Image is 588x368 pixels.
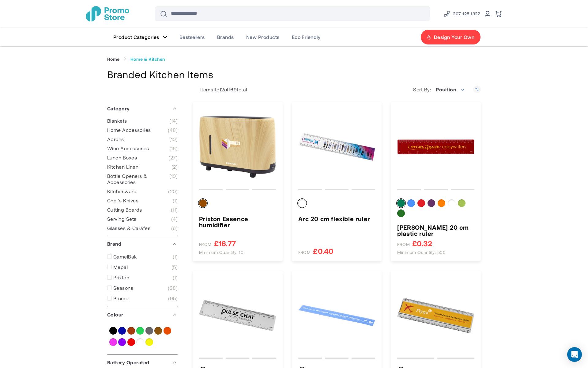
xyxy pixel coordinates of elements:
img: Rothko 30 cm plastic ruler [298,277,375,354]
span: 1 [173,274,178,281]
span: 10 [169,173,178,185]
span: Blankets [107,118,127,124]
a: Home Accessories [107,127,178,133]
span: Prixton [113,274,129,281]
span: Aprons [107,136,124,142]
a: Phone [443,10,480,17]
span: Bottle Openers & Accessories [107,173,169,185]
img: Ellison 15 cm plastic insert ruler [397,277,474,354]
a: Red [127,338,135,346]
a: Pink [109,338,117,346]
a: Purple [118,338,126,346]
span: Glasses & Carafes [107,225,150,231]
span: 27 [168,155,178,161]
span: Minimum quantity: 10 [199,250,244,255]
span: Eco Friendly [292,34,321,40]
span: 5 [171,264,178,270]
a: Chef&#039;s Knives [107,197,178,204]
a: Cutting Boards [107,207,178,213]
span: 20 [168,188,178,194]
span: FROM [397,242,410,247]
span: 207 125 1322 [453,10,480,17]
a: Blankets [107,118,178,124]
a: Seasons 38 [107,285,178,291]
a: Bestsellers [173,28,211,46]
a: Wine Accessories [107,145,178,151]
div: Red [417,199,425,207]
a: Grey [145,327,153,335]
span: 1 [213,86,215,92]
a: Prixton 1 [107,274,178,281]
span: Position [436,86,456,92]
img: Arc 20 cm flexible ruler [298,108,375,186]
div: Colour [107,307,178,322]
span: Design Your Own [434,34,474,40]
div: Category [107,101,178,116]
a: Prixton Essence humidifier [199,108,276,186]
div: Brand [107,236,178,251]
a: Home [107,56,120,62]
span: Lunch Boxes [107,155,137,161]
a: Serving Sets [107,216,178,222]
span: Brands [217,34,234,40]
span: New Products [246,34,280,40]
span: Chef's Knives [107,197,138,204]
span: 12 [220,86,224,92]
a: Rothko 15 cm plastic ruler [199,277,276,354]
span: CamelBak [113,254,137,260]
span: FROM [199,242,212,247]
img: Promotional Merchandise [86,6,129,21]
a: Arc 20 cm flexible ruler [298,216,375,222]
span: 95 [168,295,178,301]
a: Brands [211,28,240,46]
span: Kitchenware [107,188,136,194]
a: Yellow [145,338,153,346]
span: 48 [168,127,178,133]
a: Design Your Own [420,29,481,45]
div: Orange [438,199,445,207]
div: Colour [298,199,375,209]
div: Frosted Green [397,209,405,217]
span: Serving Sets [107,216,137,222]
a: Natural [154,327,162,335]
a: CamelBak 1 [107,254,178,260]
span: 10 [169,136,178,142]
a: Eco Friendly [286,28,327,46]
span: FROM [298,250,311,255]
span: Wine Accessories [107,145,149,151]
span: 169 [229,86,237,92]
span: Promo [113,295,128,301]
div: White [298,199,306,207]
a: Promo 95 [107,295,178,301]
a: Kitchen Linen [107,164,178,170]
div: Transparent [448,199,455,207]
a: Rothko 20 cm plastic ruler [397,224,474,236]
a: Set Descending Direction [473,86,481,93]
img: Rothko 20 cm plastic ruler [397,108,474,186]
a: New Products [240,28,286,46]
span: 1 [173,197,178,204]
div: Colour [199,199,276,209]
label: Sort By [413,86,432,93]
span: 38 [168,285,178,291]
a: store logo [86,6,129,21]
span: Kitchen Linen [107,164,138,170]
h3: [PERSON_NAME] 20 cm plastic ruler [397,224,474,236]
a: Green [136,327,144,335]
span: 6 [171,225,178,231]
span: Bestsellers [179,34,205,40]
div: Frosted Blue [407,199,415,207]
a: Prixton Essence humidifier [199,216,276,228]
div: Green [397,199,405,207]
a: Blue [118,327,126,335]
a: Brown [127,327,135,335]
a: Lunch Boxes [107,155,178,161]
span: 11 [171,207,178,213]
span: Mepal [113,264,128,270]
a: Bottle Openers &amp; Accessories [107,173,178,185]
span: 14 [169,118,178,124]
